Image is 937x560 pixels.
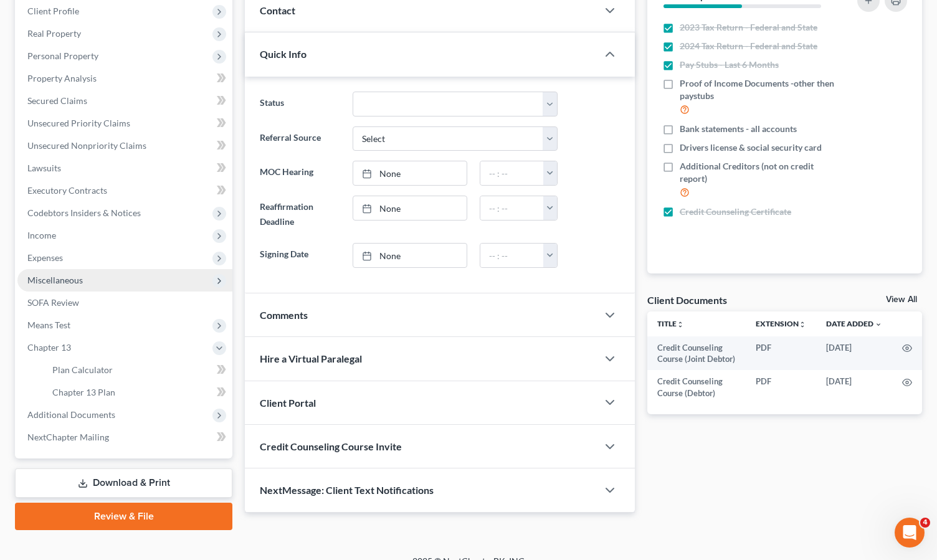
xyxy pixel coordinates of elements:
span: Client Profile [27,6,79,16]
div: Client Documents [647,293,727,306]
label: Status [254,92,346,116]
label: Signing Date [254,243,346,268]
span: Contact [260,4,295,16]
span: 4 [920,518,930,528]
span: 2024 Tax Return - Federal and State [680,40,817,52]
iframe: Intercom live chat [895,518,925,548]
span: NextChapter Mailing [27,432,109,442]
a: Lawsuits [17,157,232,179]
td: [DATE] [816,336,892,371]
a: None [353,244,466,267]
span: Bank statements - all accounts [680,123,797,135]
td: [DATE] [816,370,892,404]
a: Plan Calculator [42,359,232,381]
span: Credit Counseling Course Invite [260,440,402,452]
input: -- : -- [480,161,544,185]
span: Plan Calculator [52,364,113,375]
span: Codebtors Insiders & Notices [27,207,141,218]
span: Unsecured Priority Claims [27,118,130,128]
input: -- : -- [480,196,544,220]
span: Executory Contracts [27,185,107,196]
span: Lawsuits [27,163,61,173]
span: Additional Creditors (not on credit report) [680,160,843,185]
span: Chapter 13 [27,342,71,353]
a: NextChapter Mailing [17,426,232,448]
i: unfold_more [799,321,806,328]
span: Drivers license & social security card [680,141,822,154]
a: Review & File [15,503,232,530]
a: None [353,161,466,185]
span: Quick Info [260,48,307,60]
span: SOFA Review [27,297,79,308]
span: Miscellaneous [27,275,83,285]
a: Download & Print [15,468,232,498]
span: Secured Claims [27,95,87,106]
label: Referral Source [254,126,346,151]
span: Credit Counseling Certificate [680,206,791,218]
span: Hire a Virtual Paralegal [260,353,362,364]
input: -- : -- [480,244,544,267]
a: Secured Claims [17,90,232,112]
a: Titleunfold_more [657,319,684,328]
label: Reaffirmation Deadline [254,196,346,233]
span: Personal Property [27,50,98,61]
span: Unsecured Nonpriority Claims [27,140,146,151]
span: Expenses [27,252,63,263]
span: Chapter 13 Plan [52,387,115,397]
a: SOFA Review [17,292,232,314]
span: Comments [260,309,308,321]
span: 2023 Tax Return - Federal and State [680,21,817,34]
td: Credit Counseling Course (Joint Debtor) [647,336,746,371]
td: Credit Counseling Course (Debtor) [647,370,746,404]
a: Executory Contracts [17,179,232,202]
a: Date Added expand_more [826,319,882,328]
span: Income [27,230,56,240]
i: unfold_more [677,321,684,328]
span: Means Test [27,320,70,330]
a: Chapter 13 Plan [42,381,232,404]
a: Unsecured Nonpriority Claims [17,135,232,157]
a: None [353,196,466,220]
a: View All [886,295,917,304]
span: Real Property [27,28,81,39]
span: Client Portal [260,397,316,409]
td: PDF [746,370,816,404]
span: NextMessage: Client Text Notifications [260,484,434,496]
a: Extensionunfold_more [756,319,806,328]
a: Unsecured Priority Claims [17,112,232,135]
span: Property Analysis [27,73,97,83]
label: MOC Hearing [254,161,346,186]
i: expand_more [875,321,882,328]
td: PDF [746,336,816,371]
span: Additional Documents [27,409,115,420]
span: Proof of Income Documents -other then paystubs [680,77,843,102]
span: Pay Stubs - Last 6 Months [680,59,779,71]
a: Property Analysis [17,67,232,90]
